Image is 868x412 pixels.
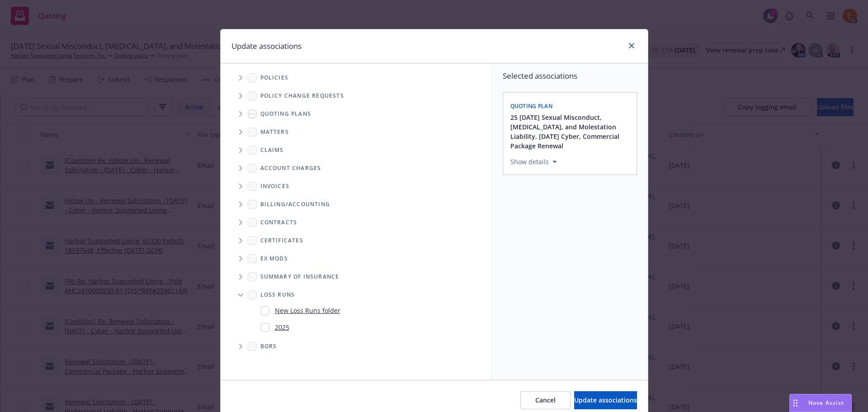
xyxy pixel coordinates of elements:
span: Quoting plan [510,102,553,110]
span: Account charges [260,166,321,171]
div: Drag to move [790,394,801,412]
div: Folder Tree Example [221,195,491,355]
span: Matters [260,129,289,135]
button: Cancel [520,391,571,409]
button: 25 [DATE] Sexual Misconduct, [MEDICAL_DATA], and Molestation Liability, [DATE] Cyber, Commercial ... [510,113,631,151]
span: Cancel [535,396,556,404]
button: Nova Assist [789,394,852,412]
span: Summary of insurance [260,274,340,279]
span: Update associations [574,396,637,404]
button: Show details [507,156,561,167]
span: Certificates [260,238,303,243]
span: Selected associations [503,71,637,81]
div: Tree Example [221,69,491,195]
span: Policy change requests [260,93,344,99]
button: Update associations [574,391,637,409]
h1: Update associations [231,40,302,52]
a: close [626,40,637,51]
span: Nova Assist [808,399,844,407]
a: 2025 [275,322,289,332]
a: New Loss Runs folder [275,306,340,315]
span: Claims [260,147,284,153]
span: Ex Mods [260,256,288,261]
span: Policies [260,75,289,81]
span: Invoices [260,184,290,189]
span: BORs [260,344,277,349]
span: Loss Runs [260,292,295,298]
span: Billing/Accounting [260,202,330,207]
span: Contracts [260,220,297,225]
span: Quoting plans [260,111,311,117]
